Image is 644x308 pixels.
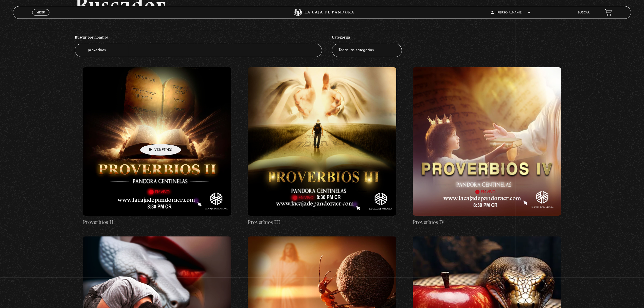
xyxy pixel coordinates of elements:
span: [PERSON_NAME] [491,11,530,14]
h4: Proverbios II [83,218,231,226]
h4: Proverbios III [248,218,396,226]
a: View your shopping cart [605,9,612,16]
a: Buscar [578,11,590,14]
span: Cerrar [35,15,47,19]
a: Proverbios IV [413,67,561,226]
span: Menu [37,11,45,14]
h4: Categorías [332,32,402,44]
a: Proverbios III [248,67,396,226]
a: Proverbios II [83,67,231,226]
h4: Proverbios IV [413,218,561,226]
h4: Buscar por nombre [75,32,322,44]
